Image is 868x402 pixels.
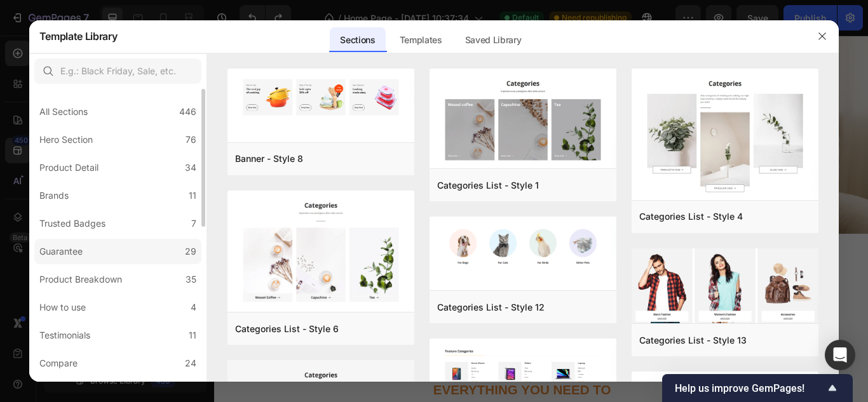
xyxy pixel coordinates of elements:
[216,103,325,114] strong: COMPETITIVE PRICES
[39,244,83,259] div: Guarantee
[39,132,93,147] div: Hero Section
[330,27,385,53] div: Sections
[191,216,196,231] div: 7
[34,58,201,84] input: E.g.: Black Friday, Sale, etc.
[185,356,196,371] div: 24
[39,300,86,315] div: How to use
[1,100,360,118] p: YOU GET , AND AT
[639,333,747,348] div: Categories List - Style 13
[179,104,196,119] div: 446
[255,347,508,387] p: CATEGORIES
[39,356,78,371] div: Compare
[825,340,855,370] div: Open Intercom Messenger
[39,216,105,231] div: Trusted Badges
[437,300,545,315] div: Categories List - Style 12
[127,198,235,233] h3: 1+
[185,244,196,259] div: 29
[39,188,69,203] div: Brands
[675,380,840,396] button: Show survey - Help us improve GemPages!
[1,55,118,85] span: QUALITY
[191,300,196,315] div: 4
[154,103,180,114] strong: FAST
[632,69,818,203] img: cl4.png
[235,151,303,166] div: Banner - Style 8
[39,20,118,53] h2: Template Library
[189,188,196,203] div: 11
[39,104,88,119] div: All Sections
[430,69,616,171] img: cl1.png
[186,132,196,147] div: 76
[254,346,509,388] h2: To enrich screen reader interactions, please activate Accessibility in Grammarly extension settings
[47,103,151,114] strong: QUALITY PRODUCTS
[390,27,452,53] div: Templates
[1,237,107,255] p: JUCE customers
[437,178,539,193] div: Categories List - Style 1
[255,236,360,255] p: SALES
[227,69,414,126] img: b8.png
[235,321,339,337] div: Categories List - Style 6
[254,197,362,232] h3: 462+
[128,237,234,274] p: Monthly Visits
[39,328,90,343] div: Testimonials
[39,160,98,175] div: Product Detail
[126,26,344,49] span: without compromising
[189,328,196,343] div: 11
[39,272,122,287] div: Product Breakdown
[639,209,743,224] div: Categories List - Style 4
[186,272,196,287] div: 35
[430,217,616,275] img: cl12.png
[455,27,532,53] div: Saved Library
[632,248,818,326] img: cl13.png
[227,191,414,314] img: thumb.png
[675,382,825,394] span: Help us improve GemPages!
[185,160,196,175] div: 34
